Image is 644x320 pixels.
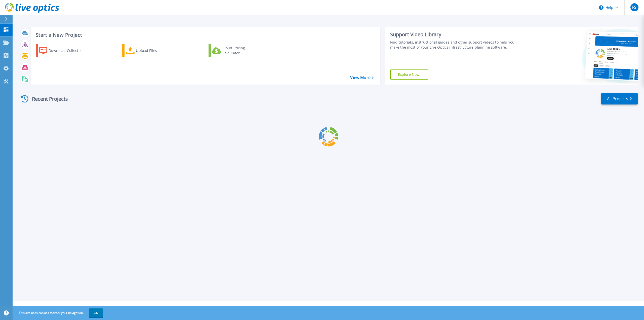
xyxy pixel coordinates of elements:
a: Upload Files [122,44,178,57]
span: This site uses cookies to track your navigation. [14,308,103,317]
a: Download Collector [36,44,92,57]
a: Explore Now! [390,69,428,80]
div: Download Collector [49,46,89,56]
div: Cloud Pricing Calculator [222,46,263,56]
div: Recent Projects [19,93,75,105]
span: FS [632,5,636,9]
a: Cloud Pricing Calculator [209,44,265,57]
a: View More [350,75,374,80]
div: Find tutorials, instructional guides and other support videos to help you make the most of your L... [390,40,521,50]
button: OK [89,308,103,317]
h3: Start a New Project [36,32,374,38]
a: All Projects [601,93,638,104]
div: Support Video Library [390,31,521,38]
div: Upload Files [136,46,176,56]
